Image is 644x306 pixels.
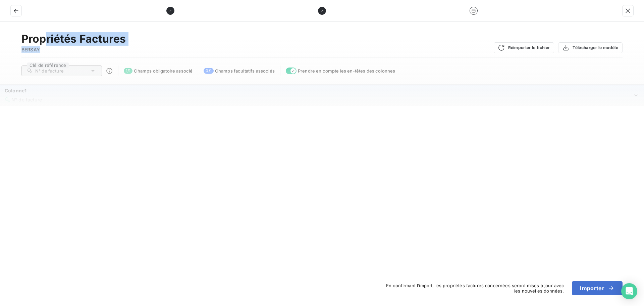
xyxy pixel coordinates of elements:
span: Colonne1 [5,88,26,93]
th: Colonne1 [0,85,644,106]
span: Champs facultatifs associés [215,68,275,74]
button: Importer [572,281,623,295]
h2: Propriétés Factures [21,32,126,46]
span: En confirmant l’import, les propriétés factures concernées seront mises à jour avec les nouvelles... [379,283,564,294]
div: Open Intercom Messenger [621,283,637,299]
span: Prendre en compte les en-têtes des colonnes [298,68,395,74]
button: Réimporter le fichier [494,42,554,53]
span: 1 / 1 [124,68,132,74]
span: 0 / 1 [204,68,213,74]
span: BERSAY [21,46,126,53]
span: N° de facture [11,97,42,102]
button: Télécharger le modèle [558,42,623,53]
span: Champs obligatoire associé [134,68,193,74]
span: N° de facture [35,68,64,74]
